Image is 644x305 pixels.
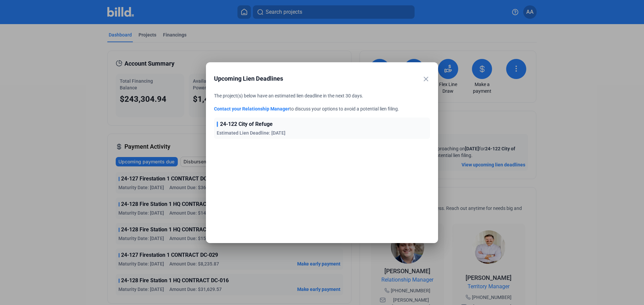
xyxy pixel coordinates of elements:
[220,120,273,128] span: 24-122 City of Refuge
[422,75,430,83] mat-icon: close
[214,106,289,111] a: Contact your Relationship Manager
[214,74,413,83] span: Upcoming Lien Deadlines
[289,106,399,111] span: to discuss your options to avoid a potential lien filing.
[217,130,285,136] span: Estimated Lien Deadline: [DATE]
[214,93,363,98] span: The project(s) below have an estimated lien deadline in the next 30 days.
